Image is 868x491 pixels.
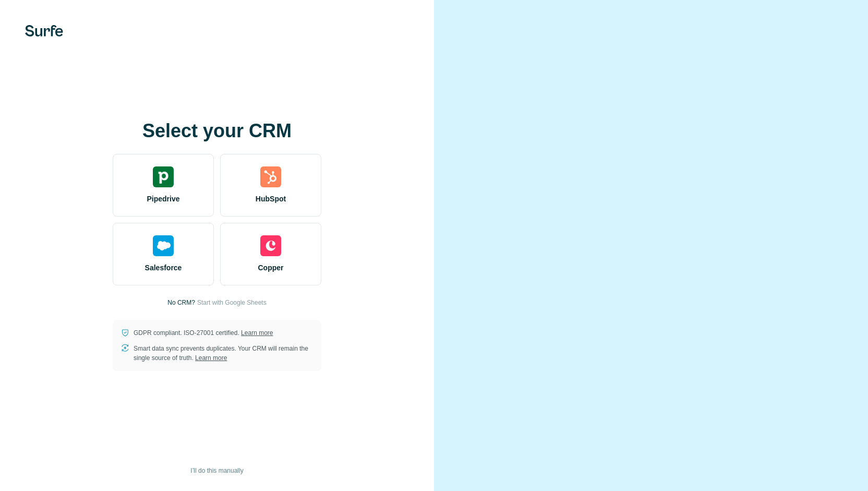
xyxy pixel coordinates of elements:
[25,25,63,37] img: Surfe's logo
[190,466,243,475] span: I’ll do this manually
[113,121,321,141] h1: Select your CRM
[153,166,174,187] img: pipedrive's logo
[260,166,281,187] img: hubspot's logo
[197,298,267,307] button: Start with Google Sheets
[258,262,284,273] span: Copper
[134,328,273,338] p: GDPR compliant. ISO-27001 certified.
[241,329,273,337] a: Learn more
[183,463,250,478] button: I’ll do this manually
[260,235,281,256] img: copper's logo
[256,194,286,204] span: HubSpot
[167,298,195,307] p: No CRM?
[145,262,182,273] span: Salesforce
[153,235,174,256] img: salesforce's logo
[134,344,313,363] p: Smart data sync prevents duplicates. Your CRM will remain the single source of truth.
[195,354,227,362] a: Learn more
[147,194,179,204] span: Pipedrive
